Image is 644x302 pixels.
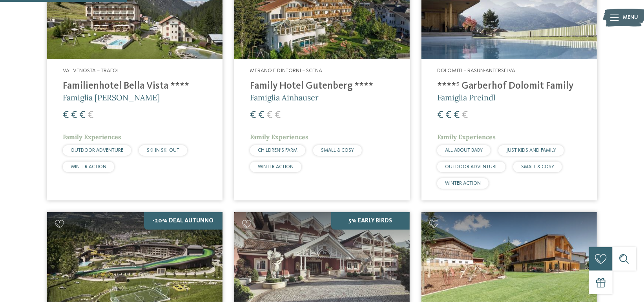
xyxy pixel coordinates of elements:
span: € [258,110,264,120]
span: € [454,110,460,120]
span: SMALL & COSY [321,148,354,153]
span: WINTER ACTION [445,181,481,186]
span: Family Experiences [250,133,308,141]
span: JUST KIDS AND FAMILY [506,148,556,153]
span: € [266,110,272,120]
span: SKI-IN SKI-OUT [147,148,179,153]
span: Dolomiti – Rasun-Anterselva [437,68,515,73]
span: € [437,110,443,120]
span: SMALL & COSY [521,164,554,169]
span: WINTER ACTION [71,164,106,169]
span: WINTER ACTION [258,164,294,169]
span: OUTDOOR ADVENTURE [71,148,123,153]
h4: Familienhotel Bella Vista **** [63,80,207,92]
span: ALL ABOUT BABY [445,148,483,153]
h4: ****ˢ Garberhof Dolomit Family [437,80,581,92]
span: € [79,110,85,120]
span: Merano e dintorni – Scena [250,68,322,73]
span: Val Venosta – Trafoi [63,68,119,73]
span: € [250,110,256,120]
span: CHILDREN’S FARM [258,148,297,153]
span: € [88,110,93,120]
span: Famiglia Ainhauser [250,93,319,102]
span: € [445,110,451,120]
span: Family Experiences [437,133,496,141]
span: OUTDOOR ADVENTURE [445,164,498,169]
span: Famiglia Preindl [437,93,495,102]
span: € [275,110,281,120]
span: € [71,110,77,120]
span: Famiglia [PERSON_NAME] [63,93,160,102]
h4: Family Hotel Gutenberg **** [250,80,394,92]
span: Family Experiences [63,133,121,141]
span: € [462,110,468,120]
span: € [63,110,69,120]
